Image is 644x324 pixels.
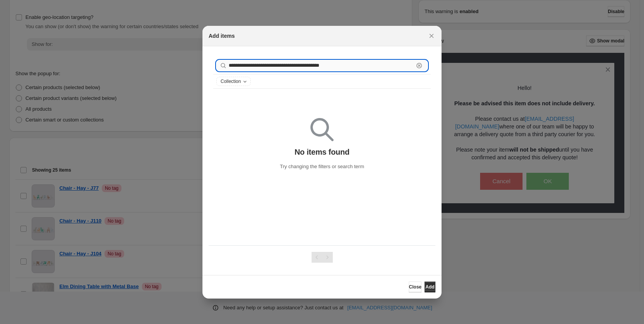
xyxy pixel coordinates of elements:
[312,252,333,263] nav: Pagination
[425,284,434,290] span: Add
[221,78,241,84] span: Collection
[280,163,364,170] p: Try changing the filters or search term
[425,282,435,292] button: Add
[295,147,350,157] p: No items found
[409,282,421,292] button: Close
[426,30,437,41] button: Close
[409,284,421,290] span: Close
[415,62,423,69] button: Clear
[209,32,235,40] h2: Add items
[310,118,334,141] img: Empty search results
[217,77,250,86] button: Collection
